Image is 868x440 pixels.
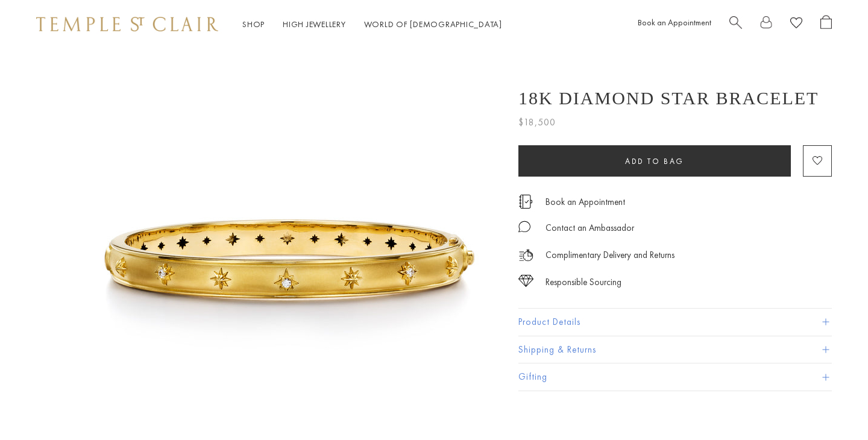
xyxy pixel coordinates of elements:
[518,248,533,263] img: icon_delivery.svg
[790,15,802,34] a: View Wishlist
[546,195,625,209] a: Book an Appointment
[518,195,533,209] img: icon_appointment.svg
[364,19,502,30] a: World of [DEMOGRAPHIC_DATA]World of [DEMOGRAPHIC_DATA]
[518,309,832,336] button: Product Details
[242,17,502,32] nav: Main navigation
[546,248,675,263] p: Complimentary Delivery and Returns
[625,156,684,166] span: Add to bag
[518,88,819,108] h1: 18K Diamond Star Bracelet
[820,15,832,34] a: Open Shopping Bag
[242,19,265,30] a: ShopShop
[36,17,218,31] img: Temple St. Clair
[729,15,742,34] a: Search
[638,17,711,28] a: Book an Appointment
[518,221,530,233] img: MessageIcon-01_2.svg
[518,115,556,130] span: $18,500
[546,221,634,236] div: Contact an Ambassador
[283,19,346,30] a: High JewelleryHigh Jewellery
[518,336,832,363] button: Shipping & Returns
[518,145,791,177] button: Add to bag
[518,275,533,287] img: icon_sourcing.svg
[518,363,832,391] button: Gifting
[546,275,621,290] div: Responsible Sourcing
